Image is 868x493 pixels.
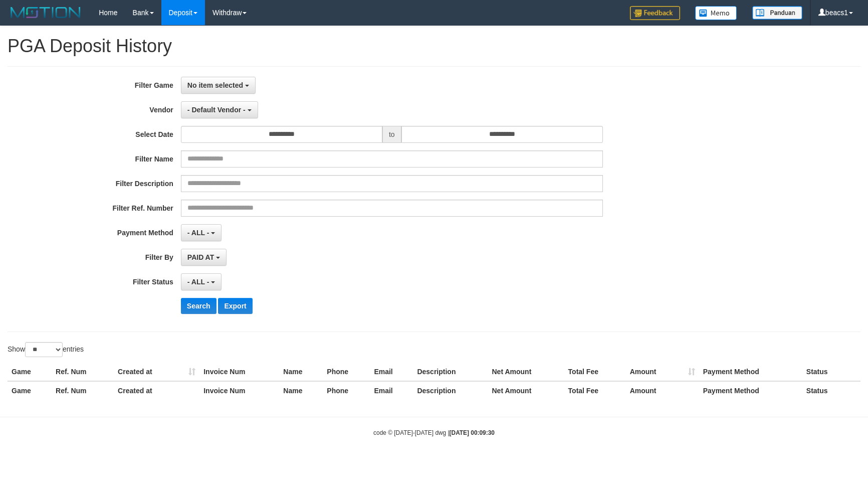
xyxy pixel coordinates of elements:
th: Name [279,381,323,400]
button: Export [218,298,252,314]
button: No item selected [181,77,256,94]
th: Game [8,381,52,400]
th: Payment Method [699,363,802,381]
th: Description [413,381,488,400]
span: to [382,126,401,143]
th: Phone [323,363,370,381]
th: Net Amount [488,363,564,381]
th: Total Fee [564,363,626,381]
th: Name [279,363,323,381]
img: Feedback.jpg [630,6,680,20]
label: Show entries [8,342,84,357]
img: MOTION_logo.png [8,5,84,20]
span: No item selected [187,81,243,89]
small: code © [DATE]-[DATE] dwg | [373,429,495,436]
img: panduan.png [752,6,802,20]
th: Ref. Num [52,381,114,400]
th: Phone [323,381,370,400]
th: Game [8,363,52,381]
th: Email [370,381,413,400]
strong: [DATE] 00:09:30 [450,429,495,436]
span: - Default Vendor - [187,106,246,114]
select: Showentries [25,342,63,357]
th: Net Amount [488,381,564,400]
span: - ALL - [187,278,209,286]
th: Description [413,363,488,381]
th: Created at [114,363,199,381]
th: Email [370,363,413,381]
button: PAID AT [181,249,227,266]
button: - ALL - [181,273,222,290]
th: Ref. Num [52,363,114,381]
th: Payment Method [699,381,802,400]
th: Invoice Num [199,363,279,381]
button: Search [181,298,216,314]
th: Status [802,381,860,400]
th: Amount [626,381,699,400]
span: PAID AT [187,253,214,261]
button: - Default Vendor - [181,101,258,118]
span: - ALL - [187,229,209,237]
th: Total Fee [564,381,626,400]
th: Invoice Num [199,381,279,400]
th: Amount [626,363,699,381]
th: Status [802,363,860,381]
th: Created at [114,381,199,400]
button: - ALL - [181,224,222,241]
h1: PGA Deposit History [8,36,860,56]
img: Button%20Memo.svg [695,6,737,20]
